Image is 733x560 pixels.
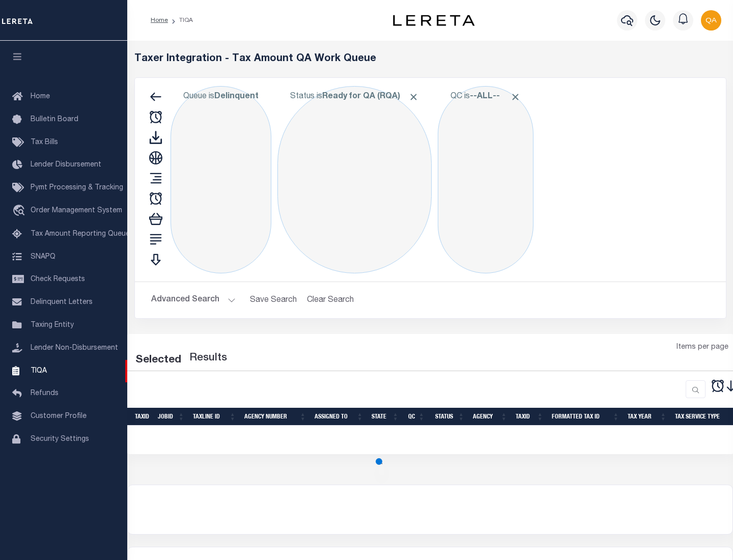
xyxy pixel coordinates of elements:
i: travel_explore [12,205,29,218]
span: Pymt Processing & Tracking [31,184,123,191]
h5: Taxer Integration - Tax Amount QA Work Queue [134,53,726,65]
b: Delinquent [214,93,259,101]
label: Results [189,350,227,367]
span: Click to Remove [408,92,419,102]
button: Advanced Search [151,290,236,310]
span: Click to Remove [510,92,521,102]
span: Home [31,93,50,100]
div: Selected [135,352,181,369]
span: Items per page [676,342,728,353]
th: Agency Number [240,408,311,426]
span: Refunds [31,390,59,397]
th: Formatted Tax ID [548,408,624,426]
b: --ALL-- [470,93,500,101]
th: Assigned To [311,408,368,426]
img: logo-dark.svg [393,15,474,26]
th: TaxID [512,408,548,426]
button: Save Search [244,290,303,310]
div: Click to Edit [277,86,432,273]
th: Tax Year [624,408,671,426]
div: Click to Edit [171,86,271,273]
span: Tax Bills [31,139,58,146]
li: TIQA [168,16,193,25]
th: QC [403,408,429,426]
th: Agency [469,408,512,426]
a: Home [151,17,168,23]
span: Lender Disbursement [31,161,101,169]
th: TaxID [131,408,154,426]
span: TIQA [31,367,47,374]
div: Click to Edit [438,86,533,273]
button: Clear Search [303,290,358,310]
span: Taxing Entity [31,322,74,329]
th: TaxLine ID [189,408,240,426]
span: Tax Amount Reporting Queue [31,231,130,238]
th: JobID [154,408,189,426]
span: Security Settings [31,436,89,443]
th: State [368,408,403,426]
span: Lender Non-Disbursement [31,345,118,352]
span: Customer Profile [31,413,87,420]
span: Check Requests [31,276,85,283]
b: Ready for QA (RQA) [322,93,419,101]
img: svg+xml;base64,PHN2ZyB4bWxucz0iaHR0cDovL3d3dy53My5vcmcvMjAwMC9zdmciIHBvaW50ZXItZXZlbnRzPSJub25lIi... [701,10,721,31]
span: Delinquent Letters [31,299,93,306]
span: Order Management System [31,207,122,214]
span: SNAPQ [31,253,55,260]
th: Status [429,408,469,426]
span: Bulletin Board [31,116,78,123]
